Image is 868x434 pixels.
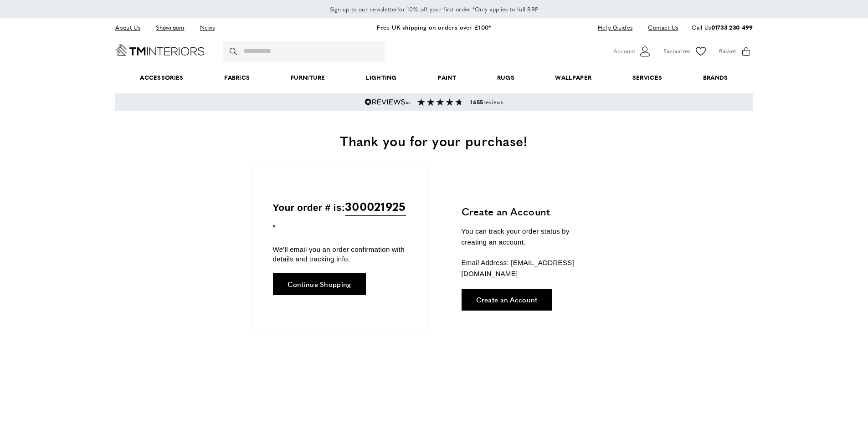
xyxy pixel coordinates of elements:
[270,64,345,92] a: Furniture
[149,21,191,34] a: Showroom
[711,23,753,31] a: 01733 230 499
[613,45,652,58] button: Customer Account
[115,21,147,34] a: About Us
[417,98,463,106] img: Reviews section
[462,289,552,311] a: Create an Account
[273,245,406,264] p: We'll email you an order confirmation with details and tracking info.
[330,5,539,13] span: for 10% off your first order *Only applies to full RRP
[477,64,535,92] a: Rugs
[535,64,612,92] a: Wallpaper
[230,41,239,61] button: Search
[613,46,635,56] span: Account
[193,21,221,34] a: News
[288,281,351,287] span: Continue Shopping
[683,64,748,92] a: Brands
[377,23,491,31] a: Free UK shipping on orders over £100*
[470,98,503,106] span: reviews
[476,296,538,303] span: Create an Account
[330,5,398,13] span: Sign up to our newsletter
[663,45,708,58] a: Favourites
[345,197,406,216] span: 300021925
[692,23,753,32] p: Call Us
[612,64,683,92] a: Services
[663,46,691,56] span: Favourites
[273,197,406,231] p: Your order # is: .
[365,98,410,106] img: Reviews.io 5 stars
[462,204,596,219] h3: Create an Account
[330,5,398,14] a: Sign up to our newsletter
[340,131,528,150] span: Thank you for your purchase!
[417,64,477,92] a: Paint
[462,226,596,248] p: You can track your order status by creating an account.
[346,64,417,92] a: Lighting
[470,98,483,106] strong: 1655
[115,44,205,56] a: Go to Home page
[641,21,678,34] a: Contact Us
[204,64,270,92] a: Fabrics
[462,257,596,279] p: Email Address: [EMAIL_ADDRESS][DOMAIN_NAME]
[591,21,639,34] a: Help Guides
[119,64,204,92] span: Accessories
[273,273,366,295] a: Continue Shopping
